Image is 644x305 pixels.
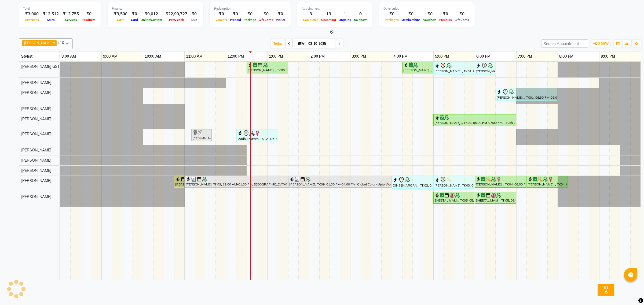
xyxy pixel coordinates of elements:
[383,18,400,22] span: Packages
[599,53,616,60] a: 9:00 PM
[21,80,51,85] span: [PERSON_NAME]
[112,11,130,17] div: ₹3,500
[268,53,284,60] a: 1:00 PM
[21,117,51,121] span: [PERSON_NAME]
[350,53,367,60] a: 3:00 PM
[247,62,287,73] div: [PERSON_NAME] ., TK06, 12:30 PM-01:30 PM, Cirepil Roll On Wax
[434,177,474,188] div: [PERSON_NAME], TK03, 05:00 PM-06:00 PM, Men Haircut with Mr.Dinesh
[185,53,204,60] a: 11:00 AM
[320,11,337,17] div: 13
[453,18,470,22] span: Gift Cards
[21,158,51,163] span: [PERSON_NAME]
[214,11,229,17] div: ₹0
[392,177,433,188] div: DINESH.ARORA ., TK02, 04:00 PM-05:00 PM, Men Haircut with Mr.Dinesh
[337,11,353,17] div: 1
[392,53,409,60] a: 4:00 PM
[116,18,126,22] span: Cash
[64,18,78,22] span: Services
[168,18,185,22] span: Petty cash
[58,40,68,45] span: +10
[475,53,492,60] a: 6:00 PM
[275,11,286,17] div: ₹0
[21,148,51,152] span: [PERSON_NAME]
[21,64,78,69] span: [PERSON_NAME] GSTIN - 21123
[21,90,51,95] span: [PERSON_NAME]
[229,18,242,22] span: Prepaid
[190,18,198,22] span: Due
[400,18,422,22] span: Memberships
[61,11,81,17] div: ₹12,755
[320,18,337,22] span: Upcoming
[337,18,353,22] span: Ongoing
[302,11,320,17] div: 3
[242,11,257,17] div: ₹0
[214,6,286,11] div: Redemption
[309,53,326,60] a: 2:00 PM
[475,177,526,187] div: [PERSON_NAME] ., TK04, 06:00 PM-07:15 PM, Touch up - upto 2 Inch - Inoa
[453,11,470,17] div: ₹0
[307,40,334,48] input: 2025-10-03
[302,6,368,11] div: Appointment
[21,106,51,111] span: [PERSON_NAME]
[139,11,163,17] div: ₹9,012
[438,11,453,17] div: ₹0
[112,6,199,11] div: Finance
[214,18,229,22] span: Voucher
[23,11,41,17] div: ₹3,000
[475,62,495,74] div: [PERSON_NAME] ., TK01, 06:00 PM-06:30 PM, Bleach - Face & Neck
[24,41,53,45] span: [PERSON_NAME]
[21,168,51,173] span: [PERSON_NAME]
[21,132,51,136] span: [PERSON_NAME]
[143,53,163,60] a: 10:00 AM
[102,53,119,60] a: 9:00 AM
[541,39,588,48] input: Search Appointment
[383,11,400,17] div: ₹0
[422,18,438,22] span: Vouchers
[60,53,77,60] a: 8:00 AM
[21,54,32,59] span: Stylist
[496,89,557,100] div: [PERSON_NAME] ., TK01, 06:30 PM-08:00 PM, Thalgo Cleanup
[53,41,55,45] a: x
[257,18,275,22] span: Gift Cards
[139,18,163,22] span: Online/Custom
[558,53,575,60] a: 8:00 PM
[81,11,97,17] div: ₹0
[21,178,51,183] span: [PERSON_NAME]
[81,18,97,22] span: Products
[24,18,40,22] span: Expenses
[353,18,368,22] span: No show
[130,18,139,22] span: Card
[434,115,515,125] div: [PERSON_NAME] ., TK08, 05:00 PM-07:00 PM, Touch up - upto 2 Inch - Inoa
[289,177,391,187] div: [PERSON_NAME], TK09, 01:30 PM-04:00 PM, Global Color -Upto Waist - Majirel
[192,130,211,140] div: [PERSON_NAME], TK10, 11:10 AM-11:40 AM, Kerastase Hair Wash - Upto Waist
[297,42,307,46] span: Fri
[591,40,610,47] button: ADD NEW
[383,6,470,11] div: Other sales
[434,193,474,203] div: SHEETAL MAM ., TK05, 05:00 PM-06:00 PM, Signature pedicure
[403,62,433,73] div: [PERSON_NAME] ., TK08, 04:15 PM-05:00 PM, Brazilian stripless international wax
[163,11,189,17] div: ₹22,90,727
[242,18,257,22] span: Package
[475,193,515,203] div: SHEETAL MAM ., TK05, 06:00 PM-07:00 PM, Signature manicure
[302,18,320,22] span: Completed
[41,11,61,17] div: ₹12,512
[175,177,184,187] div: [PERSON_NAME], TK11, 10:45 AM-11:00 AM, Add on olaplex - french balayage
[434,53,451,60] a: 5:00 PM
[422,11,438,17] div: ₹0
[46,18,56,22] span: Sales
[257,11,275,17] div: ₹0
[527,177,567,187] div: [PERSON_NAME] ., TK04, 07:15 PM-08:15 PM, Loreal Hairwash & Blow dry - Below Shoulder
[434,62,474,74] div: [PERSON_NAME] ., TK01, 05:00 PM-06:00 PM, Cirepil Roll On Wax
[130,11,139,17] div: ₹0
[353,11,368,17] div: 0
[400,11,422,17] div: ₹0
[229,11,242,17] div: ₹0
[599,285,613,290] div: 61
[189,11,199,17] div: ₹0
[438,18,453,22] span: Prepaids
[185,177,287,187] div: [PERSON_NAME], TK09, 11:00 AM-01:30 PM, [GEOGRAPHIC_DATA]- 5999
[237,130,277,141] div: Madhu ma'am, TK12, 12:15 PM-01:15 PM, Kerastase Hair Wash - Below Shoulder
[275,18,286,22] span: Wallet
[517,53,533,60] a: 7:00 PM
[271,39,285,48] span: Today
